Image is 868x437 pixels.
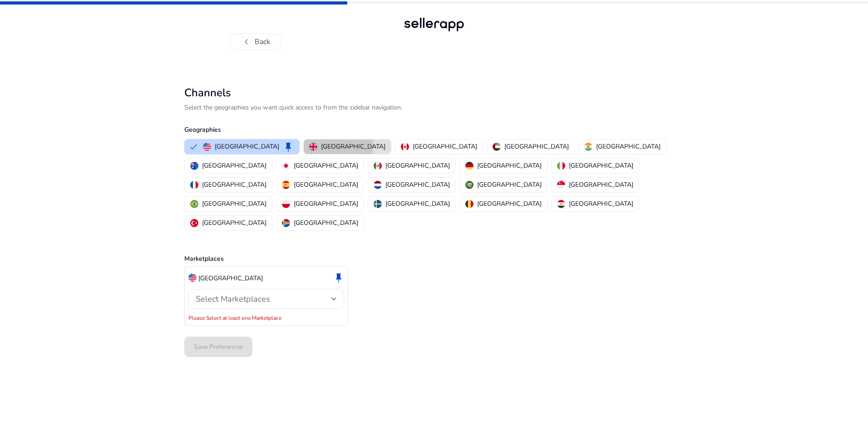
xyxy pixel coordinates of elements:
img: za.svg [282,219,290,227]
p: [GEOGRAPHIC_DATA] [504,142,569,151]
p: [GEOGRAPHIC_DATA] [385,180,450,189]
img: sa.svg [465,181,473,189]
img: pl.svg [282,200,290,208]
button: chevron_leftBack [230,34,281,50]
img: fr.svg [190,181,198,189]
h2: Channels [184,86,684,99]
p: [GEOGRAPHIC_DATA] [294,199,358,209]
p: [GEOGRAPHIC_DATA] [569,199,633,209]
p: [GEOGRAPHIC_DATA] [294,218,358,228]
mat-error: Please Select at least one Marketplace [188,313,344,322]
p: [GEOGRAPHIC_DATA] [202,199,266,209]
p: [GEOGRAPHIC_DATA] [202,218,266,228]
p: [GEOGRAPHIC_DATA] [321,142,385,151]
p: [GEOGRAPHIC_DATA] [596,142,661,151]
img: au.svg [190,162,198,170]
p: [GEOGRAPHIC_DATA] [477,199,542,209]
span: chevron_left [241,36,252,47]
p: [GEOGRAPHIC_DATA] [385,161,450,170]
p: [GEOGRAPHIC_DATA] [569,161,633,170]
img: se.svg [374,200,382,208]
p: [GEOGRAPHIC_DATA] [569,180,633,189]
span: keep [283,141,294,152]
span: keep [333,272,344,283]
img: in.svg [584,143,592,151]
p: [GEOGRAPHIC_DATA] [294,180,358,189]
img: it.svg [557,162,565,170]
img: ca.svg [401,143,409,151]
img: de.svg [465,162,473,170]
img: es.svg [282,181,290,189]
img: mx.svg [374,162,382,170]
p: Marketplaces [184,254,684,263]
p: [GEOGRAPHIC_DATA] [413,142,477,151]
img: br.svg [190,200,198,208]
p: [GEOGRAPHIC_DATA] [198,273,263,283]
p: [GEOGRAPHIC_DATA] [215,142,279,151]
p: Geographies [184,125,684,134]
p: [GEOGRAPHIC_DATA] [202,161,266,170]
img: eg.svg [557,200,565,208]
span: Select Marketplaces [196,293,270,304]
p: [GEOGRAPHIC_DATA] [477,161,542,170]
img: us.svg [188,273,197,282]
img: nl.svg [374,181,382,189]
p: Select the geographies you want quick access to from the sidebar navigation. [184,103,684,112]
img: jp.svg [282,162,290,170]
p: [GEOGRAPHIC_DATA] [477,180,542,189]
p: [GEOGRAPHIC_DATA] [202,180,266,189]
img: be.svg [465,200,473,208]
p: [GEOGRAPHIC_DATA] [294,161,358,170]
img: us.svg [203,143,211,151]
img: ae.svg [493,143,501,151]
p: [GEOGRAPHIC_DATA] [385,199,450,209]
img: uk.svg [309,143,317,151]
img: tr.svg [190,219,198,227]
img: sg.svg [557,181,565,189]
